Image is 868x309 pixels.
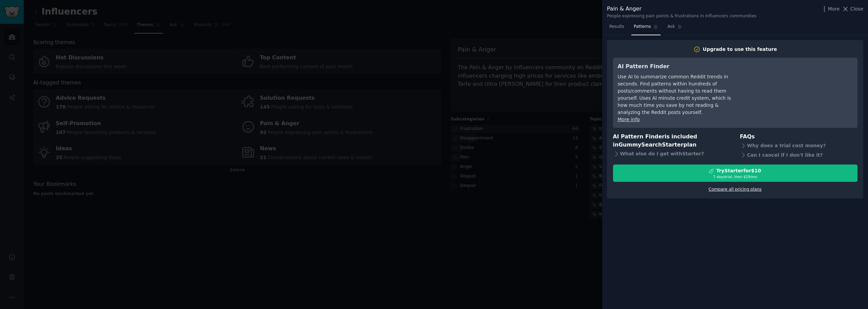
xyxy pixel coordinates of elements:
[709,187,762,192] a: Compare all pricing plans
[618,117,640,122] a: More info
[740,141,857,150] div: Why does a trial cost money?
[668,24,675,30] span: Ask
[703,46,777,53] div: Upgrade to use this feature
[634,24,651,30] span: Patterns
[609,24,624,30] span: Results
[821,5,840,13] button: More
[828,5,840,13] span: More
[842,5,863,13] button: Close
[613,133,731,149] h3: AI Pattern Finder is included in plan
[613,174,857,179] div: 7 days trial, then $ 29 /mo
[740,150,857,160] div: Can I cancel if I don't like it?
[618,141,683,148] span: GummySearch Starter
[665,21,685,35] a: Ask
[618,73,742,116] div: Use AI to summarize common Reddit trends in seconds. Find patterns within hundreds of posts/comme...
[751,62,853,113] iframe: YouTube video player
[607,13,756,19] div: People expressing pain points & frustrations in Influencers communities
[631,21,660,35] a: Patterns
[613,149,731,159] div: What else do I get with Starter ?
[607,5,756,13] div: Pain & Anger
[850,5,863,13] span: Close
[716,167,761,174] div: Try Starter for $10
[740,133,857,141] h3: FAQs
[613,165,857,182] button: TryStarterfor$107 daystrial, then $29/mo
[618,62,742,71] h3: AI Pattern Finder
[607,21,627,35] a: Results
